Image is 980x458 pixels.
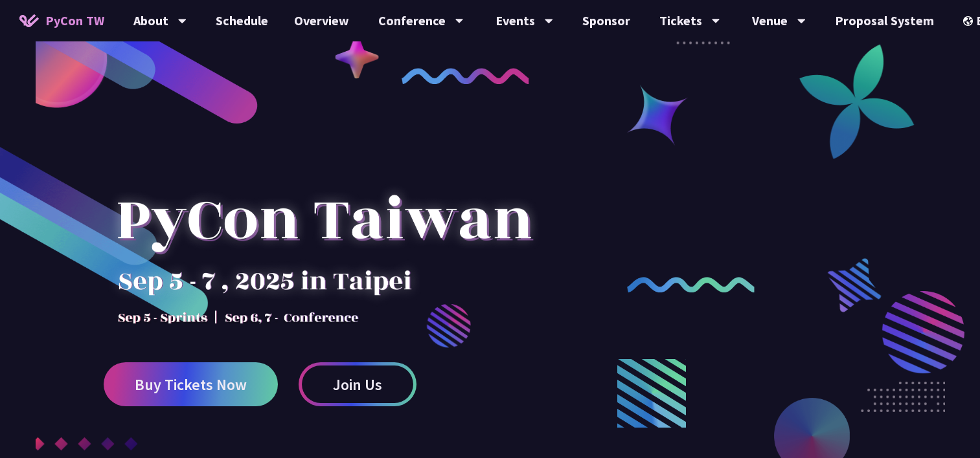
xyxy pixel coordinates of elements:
img: Home icon of PyCon TW 2025 [19,14,39,27]
span: Buy Tickets Now [135,376,247,393]
img: curly-2.e802c9f.png [627,277,755,293]
img: curly-1.ebdbada.png [402,68,529,84]
span: Join Us [333,376,382,393]
img: Locale Icon [963,16,976,26]
span: PyCon TW [45,11,104,30]
a: Buy Tickets Now [104,362,278,406]
a: PyCon TW [6,5,117,37]
a: Join Us [299,362,416,406]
